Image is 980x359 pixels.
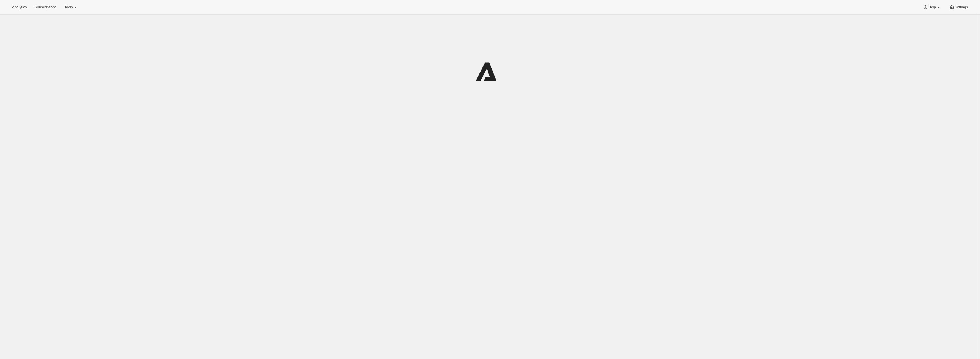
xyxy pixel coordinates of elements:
span: Analytics [12,5,27,9]
button: Subscriptions [31,3,60,11]
button: Help [919,3,944,11]
button: Analytics [9,3,30,11]
button: Tools [61,3,82,11]
span: Tools [64,5,73,9]
span: Help [928,5,936,9]
span: Settings [955,5,968,9]
span: Subscriptions [34,5,56,9]
button: Settings [946,3,971,11]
